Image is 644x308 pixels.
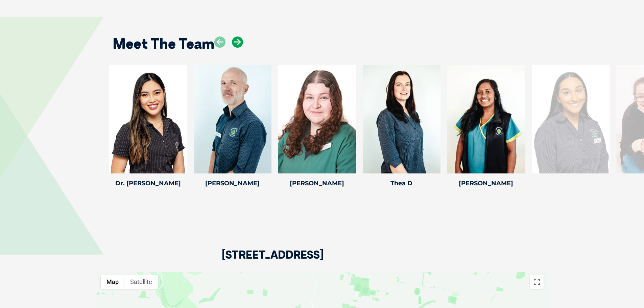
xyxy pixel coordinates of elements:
[124,275,158,289] button: Show satellite imagery
[222,249,324,272] h2: [STREET_ADDRESS]
[109,180,187,186] h4: Dr. [PERSON_NAME]
[363,180,440,186] h4: Thea D
[631,31,638,38] button: Search
[113,37,214,51] h2: Meet The Team
[447,180,525,186] h4: [PERSON_NAME]
[530,275,544,289] button: Toggle fullscreen view
[278,180,356,186] h4: [PERSON_NAME]
[101,275,124,289] button: Show street map
[194,180,271,186] h4: [PERSON_NAME]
